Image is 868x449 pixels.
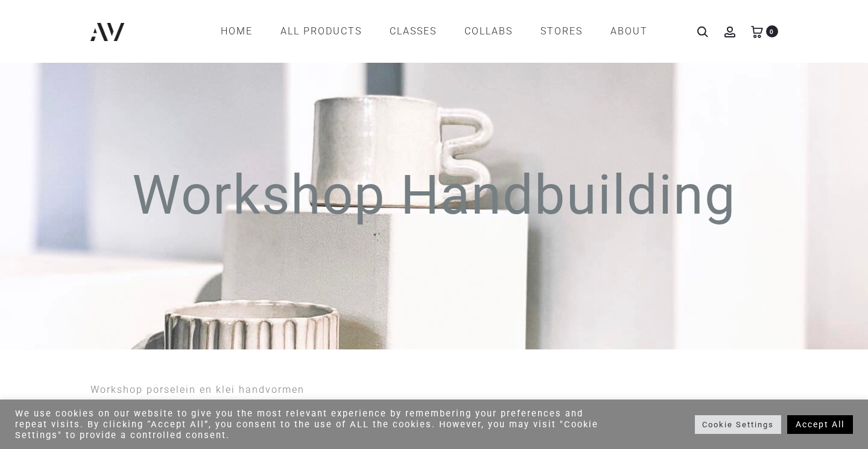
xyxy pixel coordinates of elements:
a: CLASSES [390,21,437,42]
a: STORES [540,21,583,42]
h1: Workshop handbuilding [24,168,844,244]
p: Workshop porselein en klei handvormen [90,380,778,400]
span: 0 [766,25,778,37]
a: 0 [751,25,763,37]
a: COLLABS [464,21,513,42]
a: Cookie Settings [695,415,781,434]
a: Home [221,21,253,42]
a: ABOUT [610,21,648,42]
div: We use cookies on our website to give you the most relevant experience by remembering your prefer... [15,408,601,441]
a: All products [280,21,362,42]
a: Accept All [787,415,853,434]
